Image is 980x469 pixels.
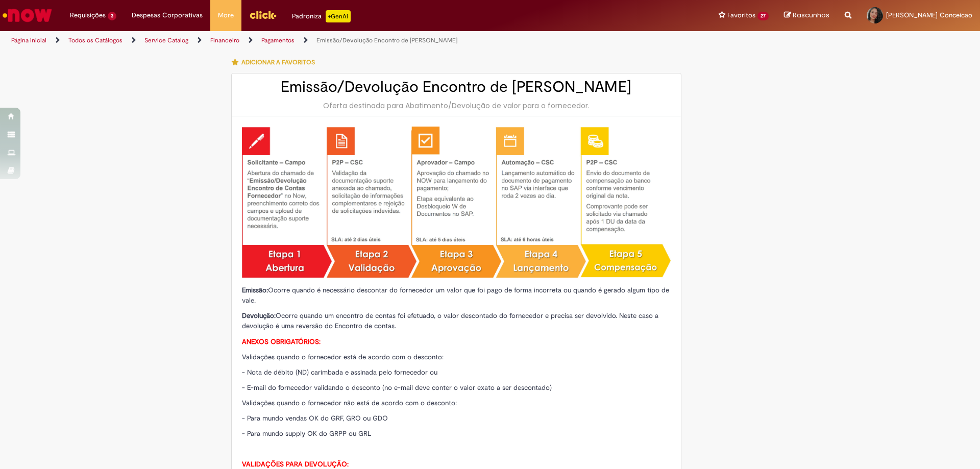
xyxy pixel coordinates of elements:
strong: VALIDAÇÕES PARA DEVOLUÇÃO: [242,460,349,468]
span: 27 [757,12,769,20]
span: - E-mail do fornecedor validando o desconto (no e-mail deve conter o valor exato a ser descontado) [242,383,552,392]
img: ServiceNow [1,5,54,26]
a: Todos os Catálogos [68,36,122,44]
div: Oferta destinada para Abatimento/Devolução de valor para o fornecedor. [242,101,671,111]
a: Pagamentos [261,36,295,44]
span: Validações quando o fornecedor está de acordo com o desconto: [242,353,444,361]
span: Despesas Corporativas [132,10,203,20]
a: Emissão/Devolução Encontro de [PERSON_NAME] [316,36,457,44]
a: Página inicial [11,36,46,44]
span: Ocorre quando um encontro de contas foi efetuado, o valor descontado do fornecedor e precisa ser ... [242,311,658,330]
span: 3 [108,12,116,20]
strong: ANEXOS OBRIGATÓRIOS: [242,337,321,346]
div: Padroniza [292,10,351,22]
span: Ocorre quando é necessário descontar do fornecedor um valor que foi pago de forma incorreta ou qu... [242,286,669,305]
span: Requisições [70,10,106,20]
span: More [218,10,234,20]
a: Service Catalog [144,36,188,44]
span: [PERSON_NAME] Conceicao [886,11,972,19]
span: Rascunhos [793,10,829,20]
a: Financeiro [210,36,239,44]
span: Adicionar a Favoritos [241,58,315,66]
span: - Para mundo vendas OK do GRF, GRO ou GDO [242,414,388,423]
span: Validações quando o fornecedor não está de acordo com o desconto: [242,399,457,407]
ul: Trilhas de página [8,31,646,50]
h2: Emissão/Devolução Encontro de [PERSON_NAME] [242,79,671,95]
strong: Devolução: [242,311,276,320]
span: - Nota de débito (ND) carimbada e assinada pelo fornecedor ou [242,368,437,377]
span: - Para mundo supply OK do GRPP ou GRL [242,429,372,438]
img: click_logo_yellow_360x200.png [249,7,277,22]
p: +GenAi [326,10,351,22]
a: Rascunhos [784,11,829,20]
strong: Emissão: [242,286,268,294]
button: Adicionar a Favoritos [231,52,321,73]
span: Favoritos [727,10,755,20]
